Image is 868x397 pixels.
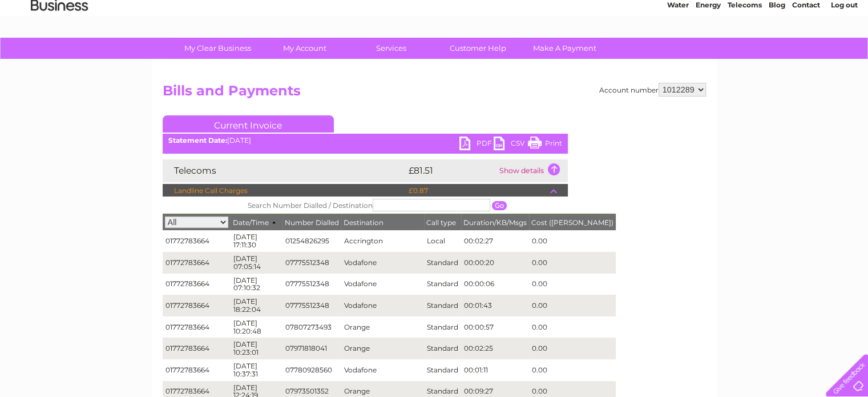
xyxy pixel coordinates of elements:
td: Standard [424,338,461,359]
td: 0.00 [529,359,616,381]
span: Call type [426,218,456,227]
td: 07971818041 [282,338,341,359]
div: [DATE] [163,137,568,145]
a: Print [528,137,562,153]
td: 07807273493 [282,316,341,338]
td: 0.00 [529,316,616,338]
a: Telecoms [728,49,762,57]
th: Search Number Dialled / Destination [163,197,616,214]
td: 00:01:43 [461,295,529,316]
td: [DATE] 07:05:14 [231,252,282,274]
td: Landline Call Charges [163,184,406,198]
td: 07775512348 [282,252,341,274]
td: 00:02:25 [461,338,529,359]
a: Services [344,38,438,59]
td: [DATE] 07:10:32 [231,274,282,295]
td: Vodafone [341,359,424,381]
td: Local [424,230,461,252]
span: Number Dialled [285,218,339,227]
td: 01772783664 [163,359,231,381]
td: 01772783664 [163,274,231,295]
td: 07775512348 [282,274,341,295]
a: Energy [696,49,721,57]
td: 07775512348 [282,295,341,316]
td: 0.00 [529,274,616,295]
td: Standard [424,252,461,274]
td: [DATE] 10:20:48 [231,316,282,338]
h2: Bills and Payments [163,83,706,105]
td: 00:00:20 [461,252,529,274]
td: 0.00 [529,252,616,274]
a: Log out [830,49,857,57]
td: Vodafone [341,295,424,316]
a: Water [667,49,689,57]
td: Standard [424,274,461,295]
td: Orange [341,316,424,338]
td: 01772783664 [163,316,231,338]
a: My Clear Business [171,38,265,59]
td: £0.87 [406,184,550,198]
td: 01772783664 [163,295,231,316]
td: 0.00 [529,295,616,316]
td: 07780928560 [282,359,341,381]
td: [DATE] 10:23:01 [231,338,282,359]
a: My Account [257,38,352,59]
td: 01254826295 [282,230,341,252]
td: 00:00:57 [461,316,529,338]
span: Cost ([PERSON_NAME]) [531,218,613,227]
a: CSV [494,137,528,153]
td: 0.00 [529,338,616,359]
td: 01772783664 [163,252,231,274]
a: Blog [769,49,785,57]
td: [DATE] 10:37:31 [231,359,282,381]
td: 0.00 [529,230,616,252]
td: Standard [424,359,461,381]
td: Show details [496,159,568,182]
a: Current Invoice [163,115,334,133]
td: Telecoms [163,159,406,182]
a: PDF [459,137,494,153]
td: 00:02:27 [461,230,529,252]
td: Orange [341,338,424,359]
span: Duration/KB/Msgs [463,218,527,227]
td: [DATE] 18:22:04 [231,295,282,316]
img: logo.png [30,30,88,65]
div: Account number [599,83,706,97]
span: Date/Time [233,218,280,227]
span: Destination [344,218,383,227]
td: Vodafone [341,252,424,274]
td: [DATE] 17:11:30 [231,230,282,252]
td: Accrington [341,230,424,252]
a: Customer Help [431,38,525,59]
div: Clear Business is a trading name of Verastar Limited (registered in [GEOGRAPHIC_DATA] No. 3667643... [165,6,704,55]
td: Standard [424,295,461,316]
a: Make A Payment [518,38,612,59]
td: Standard [424,316,461,338]
td: 01772783664 [163,230,231,252]
b: Statement Date: [168,136,227,145]
td: 01772783664 [163,338,231,359]
td: £81.51 [406,159,496,182]
td: Vodafone [341,274,424,295]
a: 0333 014 3131 [653,6,732,20]
a: Contact [792,49,820,57]
td: 00:00:06 [461,274,529,295]
td: 00:01:11 [461,359,529,381]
